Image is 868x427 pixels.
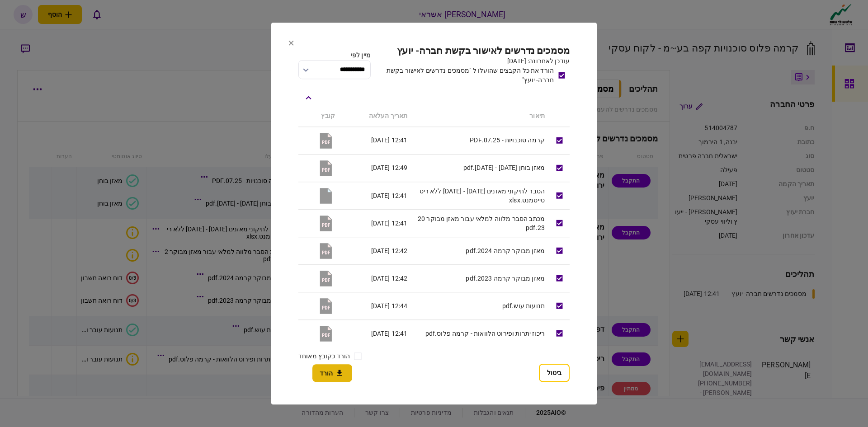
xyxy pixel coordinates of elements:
[412,106,549,127] th: תיאור
[312,364,352,382] button: הורד
[412,209,549,237] td: מכתב הסבר מלווה למלאי עבור מאזן מבוקר 2023.pdf
[340,292,412,319] td: 12:44 [DATE]
[412,319,549,347] td: ריכוז יתרות ופירוט הלוואות - קרמה פלוס.pdf
[375,56,570,66] div: עודכן לאחרונה: [DATE]
[340,127,412,154] td: 12:41 [DATE]
[412,154,549,182] td: מאזן בוחן [DATE] - [DATE].pdf
[412,237,549,264] td: מאזן מבוקר קרמה 2024.pdf
[412,127,549,154] td: קרמה סוכנויות - 07.25.PDF
[412,182,549,209] td: הסבר לתיקוני מאזנים [DATE] - [DATE] ללא ריסטייטמנט.xlsx
[340,154,412,182] td: 12:49 [DATE]
[340,319,412,347] td: 12:41 [DATE]
[340,106,412,127] th: תאריך העלאה
[375,45,570,56] h2: מסמכים נדרשים לאישור בקשת חברה- יועץ
[412,292,549,319] td: תנועות עוש.pdf
[340,182,412,209] td: 12:41 [DATE]
[298,106,340,127] th: קובץ
[298,352,350,361] label: הורד כקובץ מאוחד
[539,364,570,382] button: ביטול
[298,51,371,60] div: מיין לפי
[412,264,549,292] td: מאזן מבוקר קרמה 2023.pdf
[340,237,412,264] td: 12:42 [DATE]
[340,264,412,292] td: 12:42 [DATE]
[340,209,412,237] td: 12:41 [DATE]
[375,66,554,85] div: הורד את כל הקבצים שהועלו ל "מסמכים נדרשים לאישור בקשת חברה- יועץ"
